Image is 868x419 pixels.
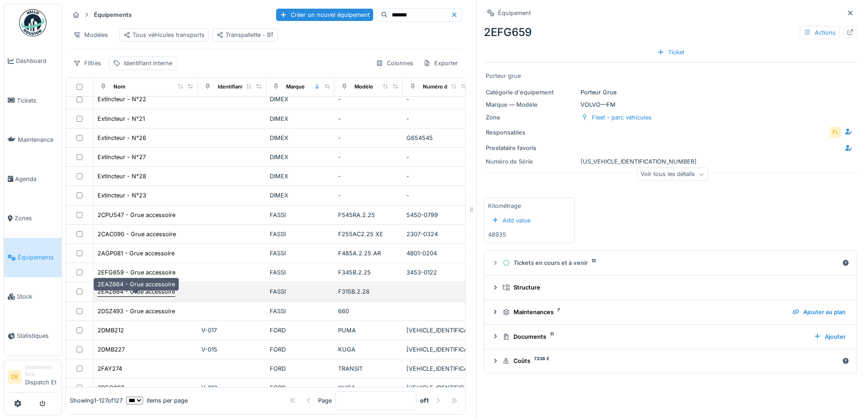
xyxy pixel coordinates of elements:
[270,287,331,296] div: FASSI
[354,83,373,91] div: Modèle
[484,24,857,41] div: 2EFG659
[406,172,467,181] div: -
[406,153,467,161] div: -
[338,287,399,296] div: F315B.2.28
[270,191,331,200] div: DIMEX
[486,100,577,109] div: Marque — Modèle
[270,114,331,123] div: DIMEX
[486,88,855,97] div: Porteur Grue
[126,396,188,405] div: items per page
[338,268,399,277] div: F345B.2.25
[113,83,125,91] div: Nom
[98,307,175,316] div: 2DSZ493 - Grue accessoire
[25,364,58,390] li: Dispatch Et
[338,134,399,142] div: -
[338,153,399,161] div: -
[270,249,331,258] div: FASSI
[4,277,62,316] a: Stock
[653,46,688,58] div: Ticket
[15,175,58,183] span: Agenda
[488,279,853,296] summary: Structure
[98,345,125,354] div: 2DMB227
[270,383,331,392] div: FORD
[270,326,331,335] div: FORD
[90,10,135,19] strong: Équipements
[17,292,58,301] span: Stock
[216,31,274,39] div: Transpallette - BT
[338,364,399,373] div: TRANSIT
[338,307,399,316] div: 660
[98,134,146,142] div: Extincteur - N°26
[98,153,146,161] div: Extincteur - N°27
[338,345,399,354] div: KUGA
[123,31,205,39] div: Tous véhicules transports
[486,157,577,166] div: Numéro de Série
[486,88,577,97] div: Catégorie d'équipement
[488,214,534,227] div: Add value
[270,364,331,373] div: FORD
[338,95,399,103] div: -
[406,230,467,238] div: 2307-0324
[486,144,558,152] div: Prestataire favoris
[98,172,146,181] div: Extincteur - N°28
[98,326,124,335] div: 2DMB212
[406,249,467,258] div: 4801-0204
[406,211,467,219] div: 5450-0799
[270,230,331,238] div: FASSI
[4,120,62,159] a: Maintenance
[18,253,58,262] span: Équipements
[270,134,331,142] div: DIMEX
[488,202,521,210] div: Kilométrage
[338,383,399,392] div: KUGA
[423,83,465,91] div: Numéro de Série
[98,268,175,277] div: 2EFG659 - Grue accessoire
[488,254,853,271] summary: Tickets en cours et à venir12
[406,95,467,103] div: -
[406,114,467,123] div: -
[276,9,373,21] div: Créer un nouvel équipement
[69,28,112,41] div: Modèles
[498,9,531,17] div: Équipement
[637,168,708,181] div: Voir tous les détails
[98,287,175,296] div: 2EAZ664 - Grue accessoire
[406,326,467,335] div: [VEHICLE_IDENTIFICATION_NUMBER]
[4,81,62,120] a: Tickets
[8,370,21,384] li: DE
[406,268,467,277] div: 3453-0122
[98,364,122,373] div: 2FAY274
[372,57,417,70] div: Colonnes
[201,345,262,354] div: V-015
[419,57,462,70] div: Exporter
[69,57,105,70] div: Filtres
[98,191,146,200] div: Extincteur - N°23
[98,230,176,238] div: 2CAC090 - Grue accessoire
[800,26,840,39] div: Actions
[503,259,838,267] div: Tickets en cours et à venir
[98,95,146,103] div: Extincteur - N°22
[338,172,399,181] div: -
[4,159,62,198] a: Agenda
[98,249,175,258] div: 2AGP081 - Grue accessoire
[488,328,853,345] summary: Documents11Ajouter
[420,396,429,405] strong: of 1
[4,238,62,277] a: Équipements
[15,214,58,222] span: Zones
[286,83,305,91] div: Marque
[338,211,399,219] div: F545RA.2.25
[406,134,467,142] div: G654545
[318,396,332,405] div: Page
[270,95,331,103] div: DIMEX
[488,353,853,370] summary: Coûts7238 €
[201,383,262,392] div: V-013
[270,268,331,277] div: FASSI
[488,230,506,239] div: 48935
[25,364,58,378] div: Gestionnaire local
[503,283,846,292] div: Structure
[503,332,806,341] div: Documents
[17,96,58,105] span: Tickets
[270,211,331,219] div: FASSI
[218,83,262,91] div: Identifiant interne
[406,383,467,392] div: [VEHICLE_IDENTIFICATION_NUMBER]
[406,345,467,354] div: [VEHICLE_IDENTIFICATION_NUMBER]
[93,278,179,291] div: 2EAZ664 - Grue accessoire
